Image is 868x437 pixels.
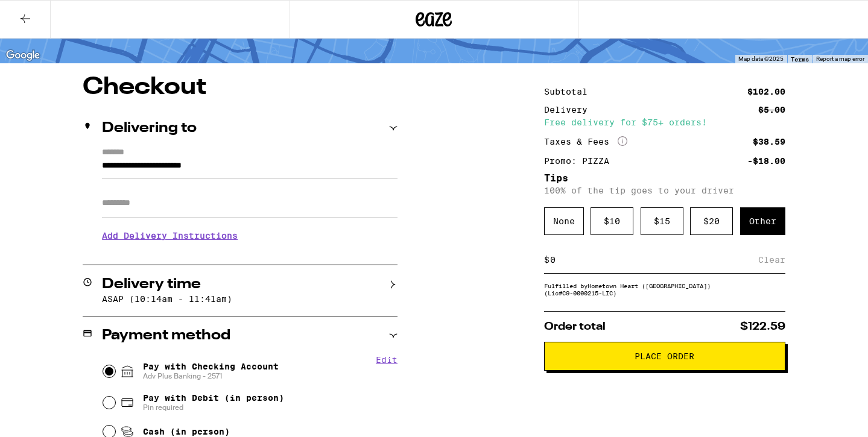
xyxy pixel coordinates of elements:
[143,427,230,436] span: Cash (in person)
[758,247,785,273] div: Clear
[83,75,398,99] h1: Checkout
[143,403,284,412] span: Pin required
[143,393,284,403] span: Pay with Debit (in person)
[102,222,398,250] h3: Add Delivery Instructions
[102,329,230,343] h2: Payment method
[376,355,398,365] button: Edit
[690,207,733,235] div: $ 20
[544,342,785,371] button: Place Order
[591,207,633,235] div: $ 10
[544,118,785,127] div: Free delivery for $75+ orders!
[102,121,197,136] h2: Delivering to
[747,157,785,165] div: -$18.00
[544,136,627,147] div: Taxes & Fees
[753,137,785,146] div: $38.59
[3,48,43,63] a: Open this area in Google Maps (opens a new window)
[544,321,606,332] span: Order total
[747,87,785,96] div: $102.00
[635,352,694,360] span: Place Order
[544,186,785,195] p: 100% of the tip goes to your driver
[544,105,596,114] div: Delivery
[791,55,809,63] a: Terms
[544,157,618,165] div: Promo: PIZZA
[544,247,550,273] div: $
[740,207,785,235] div: Other
[102,277,201,292] h2: Delivery time
[738,55,784,62] span: Map data ©2025
[544,87,596,96] div: Subtotal
[641,207,683,235] div: $ 15
[550,254,758,265] input: 0
[143,371,279,381] span: Adv Plus Banking - 2571
[102,250,398,259] p: We'll contact you at when we arrive
[544,174,785,183] h5: Tips
[544,282,785,297] div: Fulfilled by Hometown Heart ([GEOGRAPHIC_DATA]) (Lic# C9-0000215-LIC )
[102,294,398,304] p: ASAP (10:14am - 11:41am)
[740,321,785,332] span: $122.59
[544,207,584,235] div: None
[758,105,785,114] div: $5.00
[143,362,279,381] span: Pay with Checking Account
[816,55,864,62] a: Report a map error
[3,48,43,63] img: Google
